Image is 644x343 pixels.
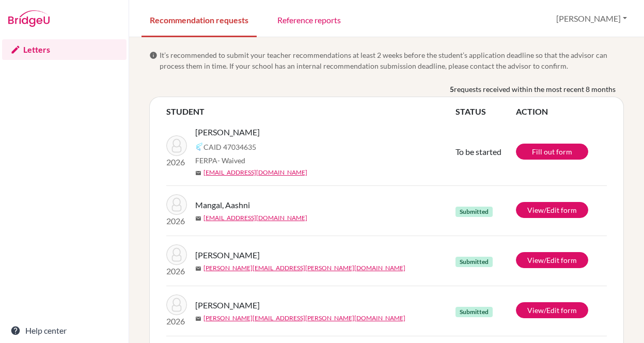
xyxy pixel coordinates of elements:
[166,135,187,156] img: Raju, Anika
[516,202,588,218] a: View/Edit form
[142,2,257,37] a: Recommendation requests
[455,257,493,267] span: Submitted
[455,105,516,118] th: STATUS
[2,320,127,341] a: Help center
[166,105,455,118] th: STUDENT
[516,302,588,318] a: View/Edit form
[203,314,405,323] a: [PERSON_NAME][EMAIL_ADDRESS][PERSON_NAME][DOMAIN_NAME]
[195,170,201,176] span: mail
[166,215,187,227] p: 2026
[455,207,493,217] span: Submitted
[195,199,250,211] span: Mangal, Aashni
[149,51,158,59] span: info
[195,143,203,151] img: Common App logo
[195,266,201,272] span: mail
[203,142,256,152] span: CAID 47034635
[166,194,187,215] img: Mangal, Aashni
[195,249,260,261] span: [PERSON_NAME]
[166,244,187,265] img: Joseph, Nadia
[455,147,501,157] span: To be started
[195,299,260,311] span: [PERSON_NAME]
[203,263,405,273] a: [PERSON_NAME][EMAIL_ADDRESS][PERSON_NAME][DOMAIN_NAME]
[450,84,454,95] b: 5
[516,144,588,160] a: Fill out form
[166,315,187,328] p: 2026
[516,252,588,268] a: View/Edit form
[217,156,245,165] span: - Waived
[552,9,632,28] button: [PERSON_NAME]
[195,126,260,138] span: [PERSON_NAME]
[516,105,607,118] th: ACTION
[195,215,201,222] span: mail
[269,2,349,37] a: Reference reports
[8,10,50,27] img: Bridge-U
[166,265,187,277] p: 2026
[166,156,187,168] p: 2026
[2,39,127,60] a: Letters
[195,316,201,322] span: mail
[455,307,493,317] span: Submitted
[203,168,307,177] a: [EMAIL_ADDRESS][DOMAIN_NAME]
[203,213,307,223] a: [EMAIL_ADDRESS][DOMAIN_NAME]
[195,155,245,166] span: FERPA
[160,50,624,71] span: It’s recommended to submit your teacher recommendations at least 2 weeks before the student’s app...
[454,84,616,95] span: requests received within the most recent 8 months
[166,294,187,315] img: Haque, Aashna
